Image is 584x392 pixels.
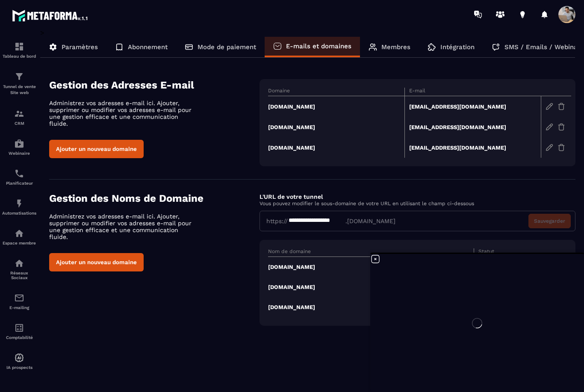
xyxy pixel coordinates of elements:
p: Administrez vos adresses e-mail ici. Ajouter, supprimer ou modifier vos adresses e-mail pour une ... [49,213,199,240]
a: formationformationTunnel de vente Site web [2,65,36,102]
p: Abonnement [128,43,168,51]
img: email [14,293,24,303]
img: accountant [14,323,24,333]
td: [DOMAIN_NAME] [268,257,474,277]
th: Nom de domaine [268,248,474,257]
img: trash-gr.2c9399ab.svg [557,123,565,131]
td: [EMAIL_ADDRESS][DOMAIN_NAME] [404,117,541,137]
h4: Gestion des Adresses E-mail [49,79,260,91]
img: formation [14,109,24,119]
td: [DOMAIN_NAME] [268,117,404,137]
a: automationsautomationsEspace membre [2,222,36,252]
img: social-network [14,258,24,268]
td: [EMAIL_ADDRESS][DOMAIN_NAME] [404,96,541,117]
h4: Gestion des Noms de Domaine [49,192,260,204]
th: Statut [474,248,548,257]
img: formation [14,41,24,52]
img: trash-gr.2c9399ab.svg [557,144,565,151]
p: E-mails et domaines [286,42,351,50]
img: formation [14,71,24,82]
label: L'URL de votre tunnel [260,193,323,200]
a: accountantaccountantComptabilité [2,316,36,346]
p: Mode de paiement [198,43,256,51]
p: IA prospects [2,365,36,370]
p: Membres [381,43,410,51]
img: automations [14,198,24,209]
p: Planificateur [2,181,36,186]
p: Tunnel de vente Site web [2,84,36,96]
img: logo [12,8,89,23]
td: [DOMAIN_NAME] [268,297,474,317]
button: Ajouter un nouveau domaine [49,140,144,158]
a: formationformationCRM [2,102,36,132]
p: Administrez vos adresses e-mail ici. Ajouter, supprimer ou modifier vos adresses e-mail pour une ... [49,100,199,127]
a: social-networksocial-networkRéseaux Sociaux [2,252,36,286]
p: Automatisations [2,211,36,215]
div: > [40,29,575,339]
img: edit-gr.78e3acdd.svg [546,103,553,110]
p: Vous pouvez modifier le sous-domaine de votre URL en utilisant le champ ci-dessous [260,200,575,206]
a: formationformationTableau de bord [2,35,36,65]
button: Ajouter un nouveau domaine [49,253,144,271]
img: trash-gr.2c9399ab.svg [557,103,565,110]
a: automationsautomationsAutomatisations [2,192,36,222]
p: Intégration [440,43,475,51]
p: CRM [2,121,36,126]
img: automations [14,139,24,149]
p: Réseaux Sociaux [2,271,36,280]
p: E-mailing [2,305,36,310]
img: automations [14,353,24,363]
img: edit-gr.78e3acdd.svg [546,144,553,151]
img: edit-gr.78e3acdd.svg [546,123,553,131]
a: automationsautomationsWebinaire [2,132,36,162]
a: emailemailE-mailing [2,286,36,316]
td: [DOMAIN_NAME] [268,96,404,117]
td: [DOMAIN_NAME] [268,277,474,297]
img: scheduler [14,168,24,179]
td: [EMAIL_ADDRESS][DOMAIN_NAME] [404,137,541,158]
p: Espace membre [2,241,36,245]
p: Comptabilité [2,335,36,340]
td: [DOMAIN_NAME] [268,137,404,158]
th: E-mail [404,88,541,96]
a: schedulerschedulerPlanificateur [2,162,36,192]
p: Tableau de bord [2,54,36,59]
th: Domaine [268,88,404,96]
img: automations [14,228,24,239]
p: Webinaire [2,151,36,156]
p: Paramètres [62,43,98,51]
